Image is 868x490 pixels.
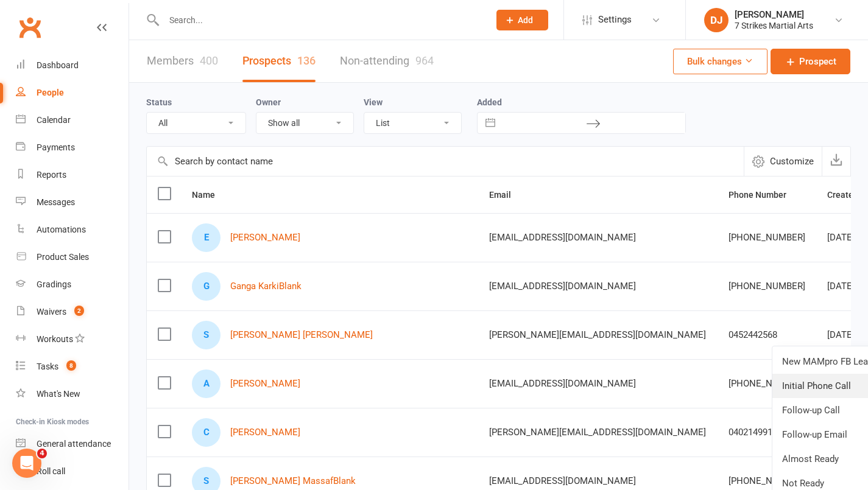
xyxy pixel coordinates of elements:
[192,223,221,252] div: Elvis
[489,226,636,249] span: [EMAIL_ADDRESS][DOMAIN_NAME]
[15,12,45,43] a: Clubworx
[799,54,836,69] span: Prospect
[729,187,800,202] button: Phone Number
[192,369,221,398] div: Ashleigh
[489,323,706,346] span: [PERSON_NAME][EMAIL_ADDRESS][DOMAIN_NAME]
[704,8,729,32] div: DJ
[37,334,73,344] div: Workouts
[340,40,434,82] a: Non-attending964
[477,97,686,107] label: Added
[200,54,218,67] div: 400
[37,362,58,371] div: Tasks
[16,458,129,485] a: Roll call
[729,476,805,486] div: [PHONE_NUMBER]
[37,197,75,207] div: Messages
[489,187,524,202] button: Email
[489,275,636,298] span: [EMAIL_ADDRESS][DOMAIN_NAME]
[146,97,172,107] label: Status
[37,225,86,234] div: Automations
[16,271,129,298] a: Gradings
[729,190,800,200] span: Phone Number
[673,49,767,74] button: Bulk changes
[364,97,383,107] label: View
[12,449,41,478] iframe: Intercom live chat
[160,12,481,29] input: Search...
[256,97,281,107] label: Owner
[16,107,129,134] a: Calendar
[489,372,636,395] span: [EMAIL_ADDRESS][DOMAIN_NAME]
[37,142,75,152] div: Payments
[192,321,221,349] div: Stephanie
[37,389,80,399] div: What's New
[729,233,805,243] div: [PHONE_NUMBER]
[598,6,632,33] span: Settings
[230,476,356,486] a: [PERSON_NAME] MassafBlank
[496,10,548,30] button: Add
[37,252,89,262] div: Product Sales
[415,54,434,67] div: 964
[16,189,129,216] a: Messages
[16,353,129,380] a: Tasks 8
[729,427,805,438] div: 0402149911
[230,427,300,438] a: [PERSON_NAME]
[479,113,501,133] button: Interact with the calendar and add the check-in date for your trip.
[37,449,47,458] span: 4
[16,134,129,161] a: Payments
[729,379,805,389] div: [PHONE_NUMBER]
[735,20,813,31] div: 7 Strikes Martial Arts
[16,161,129,189] a: Reports
[37,439,111,449] div: General attendance
[770,154,814,169] span: Customize
[489,421,706,444] span: [PERSON_NAME][EMAIL_ADDRESS][DOMAIN_NAME]
[147,147,744,176] input: Search by contact name
[16,298,129,326] a: Waivers 2
[489,190,524,200] span: Email
[37,60,79,70] div: Dashboard
[729,330,805,340] div: 0452442568
[242,40,316,82] a: Prospects136
[771,49,850,74] a: Prospect
[192,187,228,202] button: Name
[74,306,84,316] span: 2
[735,9,813,20] div: [PERSON_NAME]
[37,88,64,97] div: People
[37,115,71,125] div: Calendar
[147,40,218,82] a: Members400
[37,466,65,476] div: Roll call
[230,330,373,340] a: [PERSON_NAME] [PERSON_NAME]
[192,418,221,447] div: Claudia
[729,281,805,292] div: [PHONE_NUMBER]
[16,79,129,107] a: People
[230,281,302,292] a: Ganga KarkiBlank
[16,243,129,271] a: Product Sales
[16,430,129,458] a: General attendance kiosk mode
[744,147,822,176] button: Customize
[66,360,76,371] span: 8
[192,190,228,200] span: Name
[192,272,221,301] div: Ganga
[16,216,129,243] a: Automations
[16,380,129,408] a: What's New
[16,52,129,79] a: Dashboard
[297,54,316,67] div: 136
[230,233,300,243] a: [PERSON_NAME]
[16,326,129,353] a: Workouts
[230,379,300,389] a: [PERSON_NAME]
[518,15,533,25] span: Add
[37,307,66,317] div: Waivers
[37,170,66,180] div: Reports
[37,279,71,289] div: Gradings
